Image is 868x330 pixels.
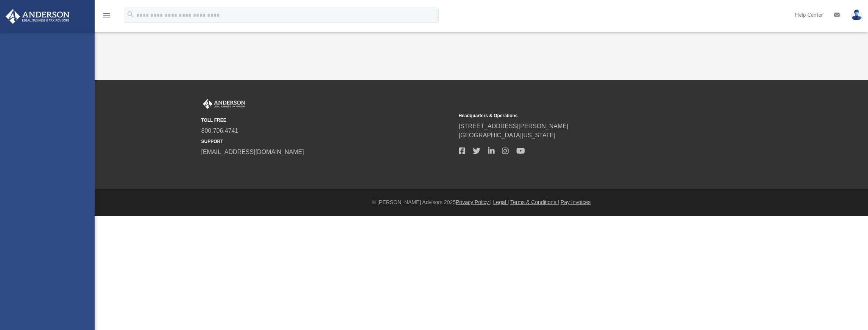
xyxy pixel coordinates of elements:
img: User Pic [851,9,862,20]
a: 800.706.4741 [201,127,238,134]
a: Privacy Policy | [456,199,492,205]
img: Anderson Advisors Platinum Portal [201,99,247,109]
small: Headquarters & Operations [459,112,711,119]
small: SUPPORT [201,138,453,145]
a: Terms & Conditions | [510,199,559,205]
a: [GEOGRAPHIC_DATA][US_STATE] [459,132,556,138]
small: TOLL FREE [201,117,453,124]
i: menu [102,11,111,20]
a: Pay Invoices [561,199,591,205]
a: Legal | [493,199,509,205]
a: [STREET_ADDRESS][PERSON_NAME] [459,123,569,129]
img: Anderson Advisors Platinum Portal [3,9,72,24]
div: © [PERSON_NAME] Advisors 2025 [95,198,868,206]
i: search [126,10,135,19]
a: menu [102,14,111,20]
a: [EMAIL_ADDRESS][DOMAIN_NAME] [201,149,304,155]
